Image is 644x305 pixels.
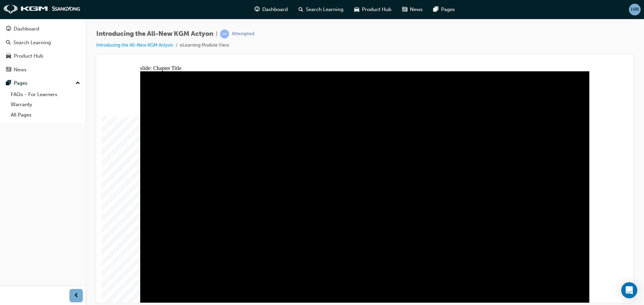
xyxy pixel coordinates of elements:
span: news-icon [402,5,407,14]
a: car-iconProduct Hub [349,3,397,16]
span: guage-icon [255,5,260,14]
span: News [410,6,423,13]
span: pages-icon [433,5,438,14]
span: pages-icon [6,80,11,86]
span: car-icon [354,5,359,14]
button: DashboardSearch LearningProduct HubNews [3,21,83,77]
span: car-icon [6,53,11,59]
div: Product Hub [14,52,43,60]
span: search-icon [299,5,303,14]
a: news-iconNews [397,3,428,16]
span: Pages [441,6,455,13]
a: Warranty [8,99,83,110]
a: pages-iconPages [428,3,460,16]
div: Open Intercom Messenger [621,282,637,298]
span: Search Learning [306,6,343,13]
a: search-iconSearch Learning [293,3,349,16]
div: News [14,66,26,74]
div: Attempted [232,31,254,37]
img: kgm [3,5,80,14]
a: FAQs - For Learners [8,89,83,100]
div: Pages [14,79,28,87]
a: Search Learning [3,36,83,49]
span: prev-icon [74,292,79,300]
a: Dashboard [3,23,83,35]
span: HM [631,6,639,13]
span: Product Hub [362,6,391,13]
a: guage-iconDashboard [249,3,293,16]
a: All Pages [8,110,83,120]
span: learningRecordVerb_ATTEMPT-icon [220,29,229,39]
span: search-icon [6,40,11,46]
button: HM [629,4,641,15]
div: Dashboard [14,25,39,33]
a: News [3,64,83,76]
button: Pages [3,77,83,89]
span: Introducing the All-New KGM Actyon [96,30,213,38]
span: up-icon [75,79,80,88]
span: Dashboard [262,6,288,13]
div: Search Learning [13,39,51,47]
a: Introducing the All-New KGM Actyon [96,42,173,48]
a: Product Hub [3,50,83,62]
span: news-icon [6,67,11,73]
span: | [216,30,217,38]
span: guage-icon [6,26,11,32]
li: eLearning Module View [180,42,229,49]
